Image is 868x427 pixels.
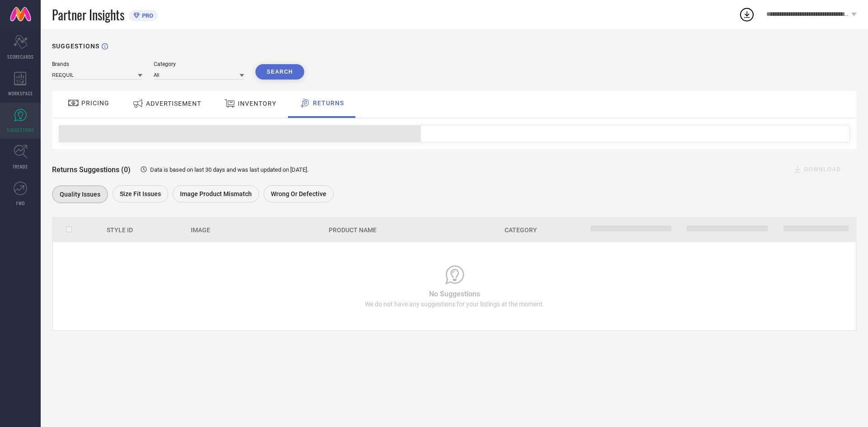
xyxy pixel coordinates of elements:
[13,163,28,170] span: TRENDS
[150,166,308,173] span: Data is based on last 30 days and was last updated on [DATE] .
[429,290,480,298] span: No Suggestions
[146,100,201,107] span: ADVERTISEMENT
[154,61,244,67] div: Category
[180,190,252,197] span: Image product mismatch
[8,90,33,97] span: WORKSPACE
[52,42,99,50] h1: SUGGESTIONS
[238,100,276,107] span: INVENTORY
[16,200,25,206] span: FWD
[739,6,755,23] div: Open download list
[255,64,304,80] button: Search
[81,99,109,107] span: PRICING
[140,12,153,19] span: PRO
[7,53,34,60] span: SCORECARDS
[7,127,34,133] span: SUGGESTIONS
[60,191,100,198] span: Quality issues
[120,190,161,197] span: Size fit issues
[52,165,131,174] span: Returns Suggestions (0)
[329,226,377,234] span: Product Name
[365,300,544,308] span: We do not have any suggestions for your listings at the moment.
[191,226,210,234] span: Image
[505,226,537,234] span: Category
[52,61,142,67] div: Brands
[271,190,326,197] span: Wrong or Defective
[52,5,124,24] span: Partner Insights
[107,226,133,234] span: Style Id
[313,99,344,107] span: RETURNS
